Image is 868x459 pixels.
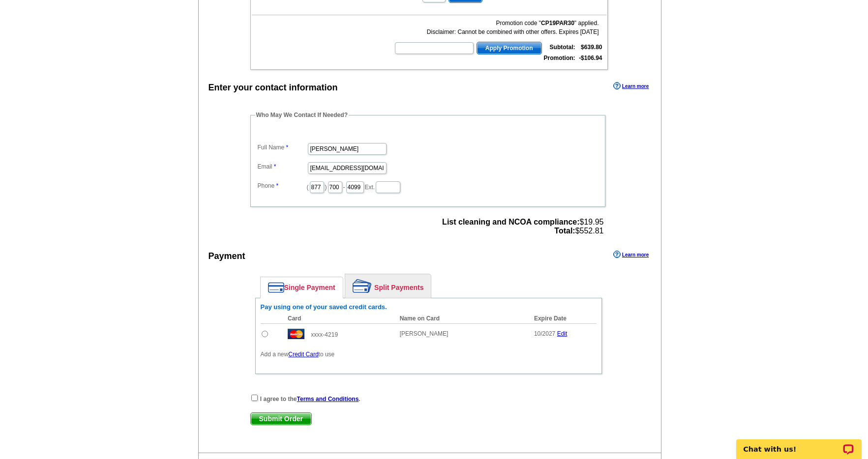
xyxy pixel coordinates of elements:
[394,19,599,36] div: Promotion code " " applied. Disclaimer: Cannot be combined with other offers. Expires [DATE]
[554,227,575,235] strong: Total:
[353,279,372,293] img: split-payment.png
[251,413,311,425] span: Submit Order
[297,396,359,402] a: Terms and Conditions
[261,350,597,359] p: Add a new to use
[311,331,338,338] span: xxxx-4219
[255,111,349,119] legend: Who May We Contact If Needed?
[261,303,597,311] h6: Pay using one of your saved credit cards.
[529,314,597,324] th: Expire Date
[544,55,575,61] strong: Promotion:
[209,81,338,94] div: Enter your contact information
[268,282,284,293] img: single-payment.png
[730,428,868,459] iframe: LiveChat chat widget
[442,218,579,226] strong: List cleaning and NCOA compliance:
[258,143,307,152] label: Full Name
[557,330,568,337] a: Edit
[579,55,602,61] strong: -$106.94
[534,330,555,337] span: 10/2027
[395,314,529,324] th: Name on Card
[260,396,360,402] strong: I agree to the .
[477,42,541,54] span: Apply Promotion
[261,277,343,298] a: Single Payment
[345,274,431,298] a: Split Payments
[613,251,649,258] a: Learn more
[288,329,304,339] img: mast.gif
[400,330,449,337] span: [PERSON_NAME]
[255,179,600,194] dd: ( ) - Ext.
[581,44,602,51] strong: $639.80
[442,218,603,235] span: $19.95 $552.81
[541,20,574,27] b: CP19PAR30
[477,42,542,55] button: Apply Promotion
[283,314,395,324] th: Card
[550,44,575,51] strong: Subtotal:
[258,181,307,190] label: Phone
[209,250,245,263] div: Payment
[613,82,649,90] a: Learn more
[288,351,318,358] a: Credit Card
[258,162,307,171] label: Email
